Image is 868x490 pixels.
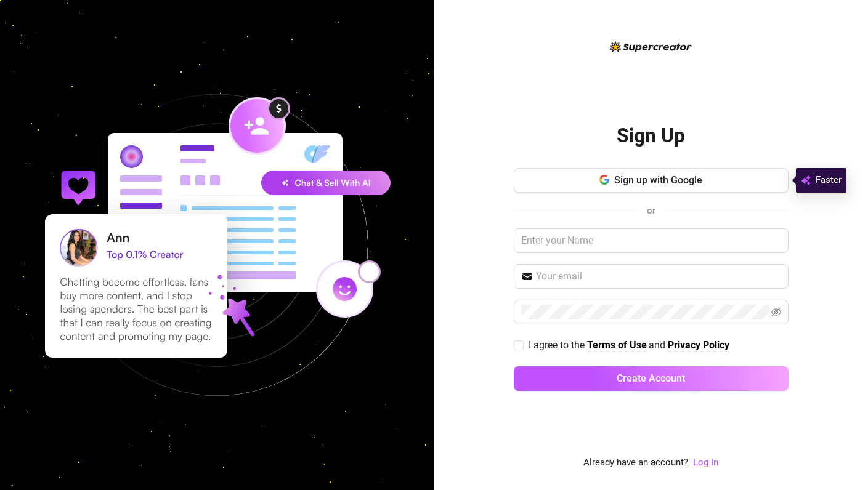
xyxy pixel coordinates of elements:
a: Privacy Policy [668,339,729,352]
span: Already have an account? [583,456,688,470]
input: Enter your Name [514,228,789,253]
span: Faster [816,173,842,188]
img: signup-background-D0MIrEPF.svg [4,32,430,458]
button: Create Account [514,366,789,391]
span: or [647,205,655,216]
input: Your email [536,269,781,284]
strong: Terms of Use [587,339,647,351]
a: Terms of Use [587,339,647,352]
a: Log In [693,456,718,470]
span: Sign up with Google [614,174,702,186]
span: Create Account [617,372,685,384]
span: and [649,339,668,351]
span: I agree to the [529,339,587,351]
strong: Privacy Policy [668,339,729,351]
a: Log In [693,457,718,468]
button: Sign up with Google [514,168,789,193]
img: svg%3e [801,173,811,188]
span: eye-invisible [771,307,781,317]
h2: Sign Up [617,123,685,148]
img: logo-BBDzfeDw.svg [610,41,692,52]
